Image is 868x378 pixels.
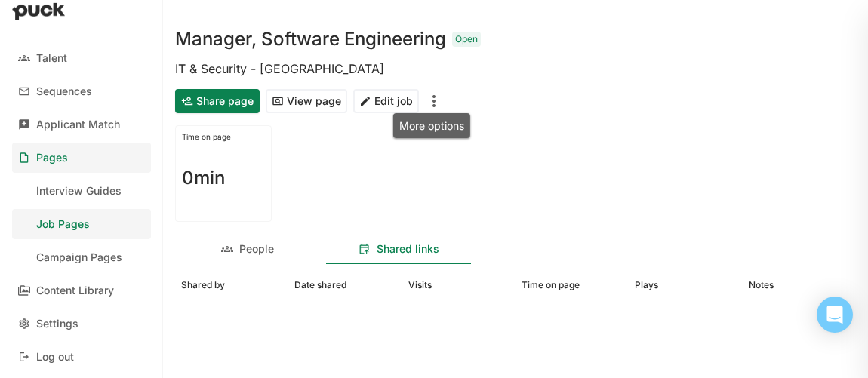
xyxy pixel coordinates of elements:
div: Visits [408,280,432,290]
div: Plays [635,280,658,290]
button: Edit job [353,89,419,113]
div: Content Library [36,284,114,297]
a: Settings [12,309,151,339]
div: IT & Security - [GEOGRAPHIC_DATA] [175,60,856,77]
div: Shared by [181,280,225,290]
a: Pages [12,143,151,173]
div: Notes [749,280,774,290]
button: View page [266,89,347,113]
button: Share page [175,89,260,113]
a: Sequences [12,76,151,106]
div: Interview Guides [36,185,122,198]
div: Log out [36,351,74,364]
a: Content Library [12,275,151,306]
div: Shared links [377,243,439,256]
div: Job Pages [36,218,90,231]
h1: 0min [182,169,225,187]
button: More options [425,89,443,113]
div: Open [455,34,478,45]
div: Talent [36,52,67,65]
div: More options [393,113,470,138]
div: Campaign Pages [36,251,122,264]
div: Sequences [36,85,92,98]
div: Open Intercom Messenger [817,297,853,333]
a: Campaign Pages [12,242,151,272]
div: Time on page [522,280,580,290]
div: Date shared [294,280,346,290]
div: Settings [36,318,78,330]
a: Applicant Match [12,109,151,140]
a: Job Pages [12,209,151,239]
div: Applicant Match [36,118,120,131]
div: People [239,243,274,256]
div: Time on page [182,132,265,141]
div: Pages [36,152,68,164]
a: Interview Guides [12,176,151,206]
a: Talent [12,43,151,73]
h1: Manager, Software Engineering [175,30,446,48]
